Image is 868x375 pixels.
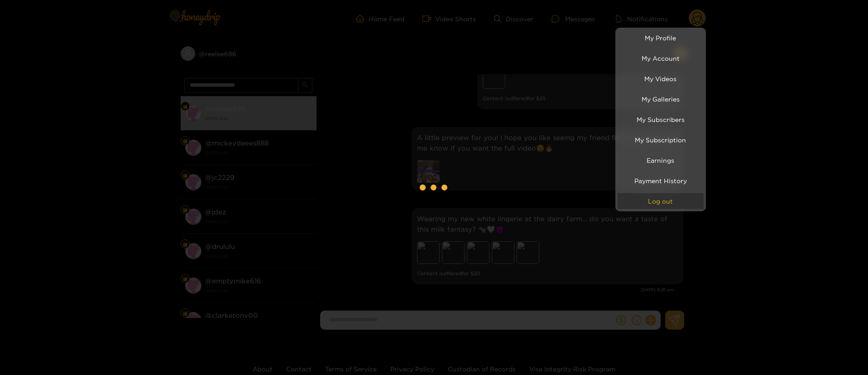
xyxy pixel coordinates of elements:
a: My Videos [618,71,704,87]
a: My Account [618,50,704,66]
a: Payment History [618,173,704,189]
a: My Galleries [618,91,704,107]
a: Earnings [618,152,704,168]
a: My Subscription [618,132,704,148]
button: Log out [618,193,704,209]
a: My Profile [618,30,704,46]
a: My Subscribers [618,112,704,127]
